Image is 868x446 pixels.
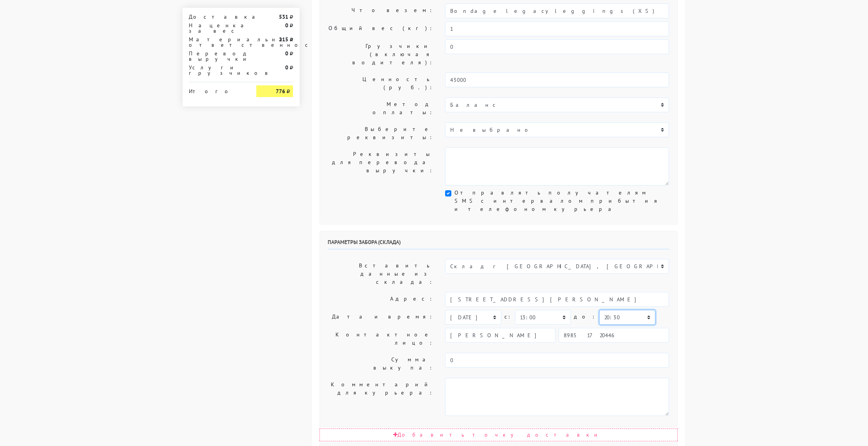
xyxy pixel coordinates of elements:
[183,65,251,76] div: Услуги грузчиков
[322,328,440,350] label: Контактное лицо:
[285,50,288,57] strong: 0
[285,22,288,29] strong: 0
[559,328,669,343] input: Телефон
[183,14,251,19] div: Доставка
[328,239,669,250] h6: Параметры забора (склада)
[320,428,678,441] div: Добавить точку доставки
[279,36,288,43] strong: 215
[454,189,669,213] label: Отправлять получателям SMS с интервалом прибытия и телефоном курьера
[322,378,440,416] label: Комментарий для курьера:
[445,328,556,343] input: Имя
[322,310,440,325] label: Дата и время:
[322,259,440,289] label: Вставить данные из склада:
[322,97,440,119] label: Метод оплаты:
[322,147,440,186] label: Реквизиты для перевода выручки:
[183,51,251,62] div: Перевод выручки
[285,64,288,71] strong: 0
[183,23,251,34] div: Наценка за вес
[322,4,440,18] label: Что везем:
[322,122,440,144] label: Выберите реквизиты:
[322,73,440,94] label: Ценность (руб.):
[279,13,288,20] strong: 531
[322,39,440,69] label: Грузчики (включая водителя):
[322,21,440,36] label: Общий вес (кг):
[322,292,440,307] label: Адрес:
[504,310,512,324] label: c:
[183,37,251,48] div: Материальная ответственность
[276,88,285,95] strong: 776
[322,353,440,375] label: Сумма выкупа:
[189,85,245,94] div: Итого
[574,310,596,324] label: до:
